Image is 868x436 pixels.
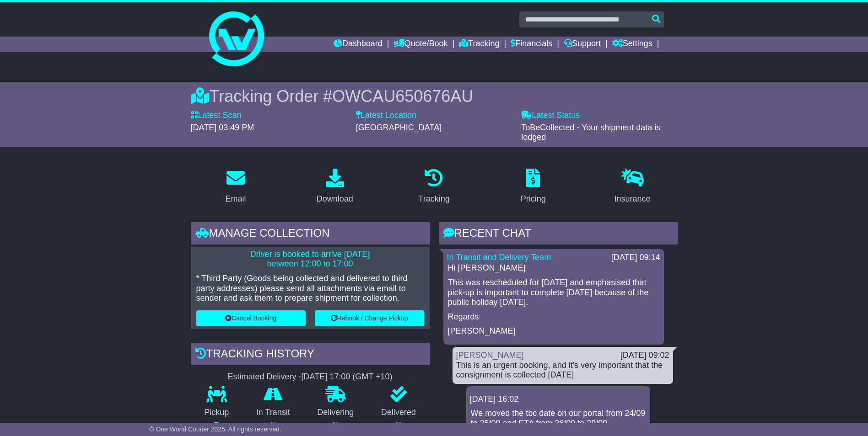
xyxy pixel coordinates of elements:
div: [DATE] 16:02 [470,394,647,404]
div: Insurance [615,193,651,205]
a: Financials [511,37,552,52]
a: In Transit and Delivery Team [447,253,551,262]
span: © One World Courier 2025. All rights reserved. [149,425,281,433]
div: Estimated Delivery - [191,372,430,382]
div: This is an urgent booking, and it's very important that the consignment is collected [DATE] [456,361,669,380]
button: Rebook / Change Pickup [315,310,424,326]
div: Manage collection [191,222,430,247]
div: Tracking history [191,343,430,367]
p: Regards [448,312,659,322]
div: [DATE] 09:02 [620,351,669,361]
a: Tracking [459,37,499,52]
p: Delivered [367,408,430,418]
div: Email [225,193,246,205]
span: [GEOGRAPHIC_DATA] [356,123,442,132]
a: Tracking [412,165,455,208]
div: Pricing [521,193,546,205]
p: We moved the tbc date on our portal from 24/09 to 25/09 and ETA from 26/09 to 29/09. [471,409,646,428]
a: Quote/Book [394,37,447,52]
div: [DATE] 17:00 (GMT +10) [302,372,393,382]
p: Delivering [304,408,368,418]
p: [PERSON_NAME] [448,326,659,336]
label: Latest Scan [191,111,242,121]
p: This was rescheduled for [DATE] and emphasised that pick-up is important to complete [DATE] becau... [448,278,659,308]
div: RECENT CHAT [439,222,678,247]
p: Pickup [191,408,243,418]
label: Latest Status [521,111,580,121]
div: Tracking [418,193,449,205]
span: [DATE] 03:49 PM [191,123,254,132]
a: Dashboard [334,37,383,52]
a: Settings [612,37,652,52]
div: [DATE] 09:14 [611,253,660,263]
p: In Transit [243,408,304,418]
a: Insurance [609,165,657,208]
div: Download [317,193,353,205]
a: Support [564,37,601,52]
a: Download [311,165,359,208]
div: Tracking Order # [191,86,678,106]
button: Cancel Booking [196,310,306,326]
label: Latest Location [356,111,416,121]
a: Pricing [515,165,552,208]
span: ToBeCollected - Your shipment data is lodged [521,123,660,142]
p: Hi [PERSON_NAME] [448,263,659,273]
a: [PERSON_NAME] [456,351,524,360]
a: Email [219,165,252,208]
p: Driver is booked to arrive [DATE] between 12:00 to 17:00 [196,250,424,269]
span: OWCAU650676AU [332,87,473,106]
p: * Third Party (Goods being collected and delivered to third party addresses) please send all atta... [196,274,424,303]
